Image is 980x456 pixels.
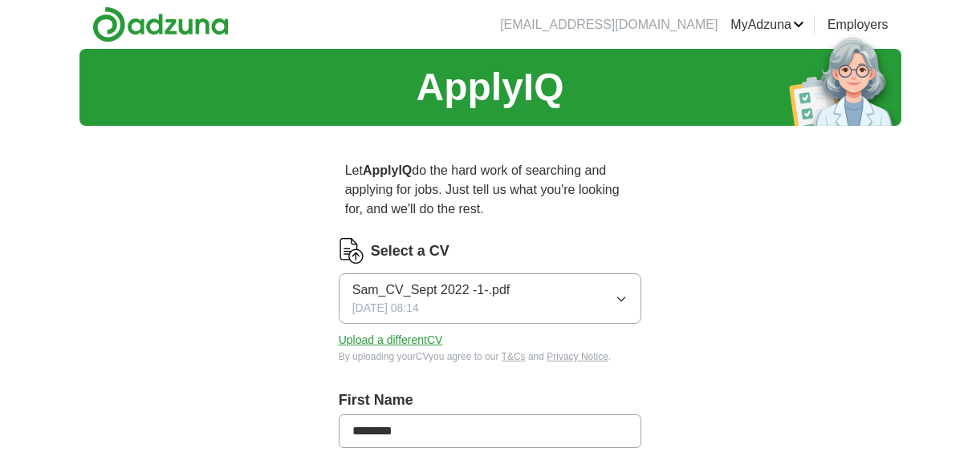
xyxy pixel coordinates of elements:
[352,300,419,317] span: [DATE] 08:14
[502,351,526,362] a: T&Cs
[339,332,443,349] button: Upload a differentCV
[352,280,510,300] span: Sam_CV_Sept 2022 -1-.pdf
[339,349,642,364] div: By uploading your CV you agree to our and .
[416,59,563,116] h1: ApplyIQ
[371,240,449,262] label: Select a CV
[828,15,889,34] a: Employers
[547,351,608,362] a: Privacy Notice
[730,15,804,34] a: MyAdzuna
[500,15,718,34] li: [EMAIL_ADDRESS][DOMAIN_NAME]
[92,6,229,42] img: Adzuna logo
[363,163,412,177] strong: ApplyIQ
[339,155,642,225] p: Let do the hard work of searching and applying for jobs. Just tell us what you're looking for, an...
[339,273,642,324] button: Sam_CV_Sept 2022 -1-.pdf[DATE] 08:14
[339,238,364,264] img: CV Icon
[339,389,642,411] label: First Name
